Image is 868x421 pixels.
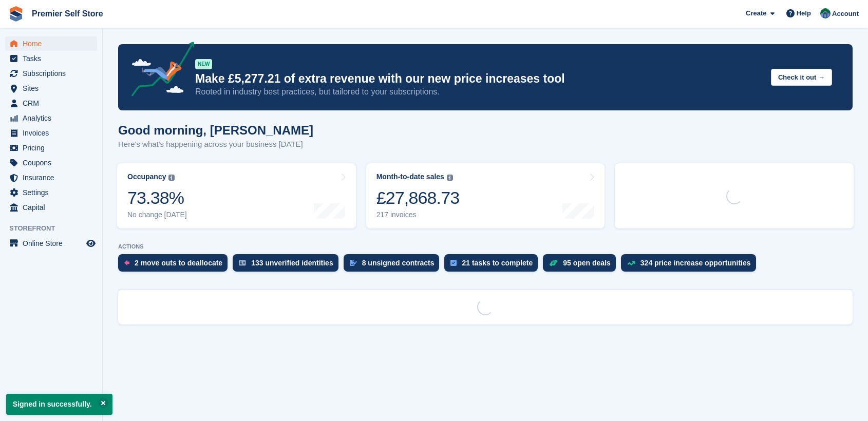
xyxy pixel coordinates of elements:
span: Tasks [23,51,84,66]
img: Jo Granger [820,8,831,18]
a: 21 tasks to complete [444,254,543,277]
a: menu [5,236,97,251]
a: menu [5,200,97,215]
img: verify_identity-adf6edd0f0f0b5bbfe63781bf79b02c33cf7c696d77639b501bdc392416b5a36.svg [239,260,246,266]
div: 324 price increase opportunities [640,259,751,267]
span: Invoices [23,126,84,140]
p: Here's what's happening across your business [DATE] [118,139,313,150]
p: Make £5,277.21 of extra revenue with our new price increases tool [195,71,763,86]
a: Preview store [85,237,97,250]
p: Rooted in industry best practices, but tailored to your subscriptions. [195,86,763,98]
span: Storefront [9,223,102,234]
span: Home [23,36,84,51]
a: menu [5,126,97,140]
a: 95 open deals [543,254,621,277]
span: Coupons [23,156,84,170]
span: Capital [23,200,84,215]
div: No change [DATE] [127,210,187,219]
span: Online Store [23,236,84,251]
a: 133 unverified identities [233,254,344,277]
a: menu [5,156,97,170]
a: menu [5,141,97,155]
a: 324 price increase opportunities [621,254,761,277]
img: icon-info-grey-7440780725fd019a000dd9b08b2336e03edf1995a4989e88bcd33f0948082b44.svg [447,175,453,181]
span: Help [797,8,811,18]
a: menu [5,111,97,125]
p: Signed in successfully. [6,394,112,415]
span: CRM [23,96,84,110]
img: stora-icon-8386f47178a22dfd0bd8f6a31ec36ba5ce8667c1dd55bd0f319d3a0aa187defe.svg [8,6,24,22]
span: Insurance [23,170,84,185]
div: NEW [195,59,212,69]
button: Check it out → [771,69,832,86]
p: ACTIONS [118,243,853,250]
a: 8 unsigned contracts [344,254,445,277]
div: 73.38% [127,187,187,208]
span: Subscriptions [23,66,84,81]
img: price-adjustments-announcement-icon-8257ccfd72463d97f412b2fc003d46551f7dbcb40ab6d574587a9cd5c0d94... [123,42,195,100]
span: Settings [23,185,84,200]
div: £27,868.73 [376,187,460,208]
div: 21 tasks to complete [462,259,533,267]
img: icon-info-grey-7440780725fd019a000dd9b08b2336e03edf1995a4989e88bcd33f0948082b44.svg [168,175,175,181]
a: menu [5,185,97,200]
img: contract_signature_icon-13c848040528278c33f63329250d36e43548de30e8caae1d1a13099fd9432cc5.svg [350,260,357,266]
div: 217 invoices [376,210,460,219]
a: Month-to-date sales £27,868.73 217 invoices [366,163,605,228]
div: 133 unverified identities [251,259,333,267]
h1: Good morning, [PERSON_NAME] [118,123,313,137]
div: Occupancy [127,173,166,181]
a: menu [5,36,97,51]
a: 2 move outs to deallocate [118,254,233,277]
a: menu [5,170,97,185]
a: menu [5,81,97,95]
div: 2 move outs to deallocate [135,259,222,267]
img: move_outs_to_deallocate_icon-f764333ba52eb49d3ac5e1228854f67142a1ed5810a6f6cc68b1a99e826820c5.svg [124,260,129,266]
div: 95 open deals [563,259,611,267]
span: Pricing [23,141,84,155]
span: Create [746,8,766,18]
a: Occupancy 73.38% No change [DATE] [117,163,356,228]
a: menu [5,66,97,81]
a: menu [5,96,97,110]
div: Month-to-date sales [376,173,444,181]
img: task-75834270c22a3079a89374b754ae025e5fb1db73e45f91037f5363f120a921f8.svg [450,260,457,266]
img: price_increase_opportunities-93ffe204e8149a01c8c9dc8f82e8f89637d9d84a8eef4429ea346261dce0b2c0.svg [627,261,635,265]
span: Account [832,9,859,19]
div: 8 unsigned contracts [362,259,435,267]
span: Sites [23,81,84,95]
a: Premier Self Store [28,5,107,22]
a: menu [5,51,97,66]
span: Analytics [23,111,84,125]
img: deal-1b604bf984904fb50ccaf53a9ad4b4a5d6e5aea283cecdc64d6e3604feb123c2.svg [549,259,558,266]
